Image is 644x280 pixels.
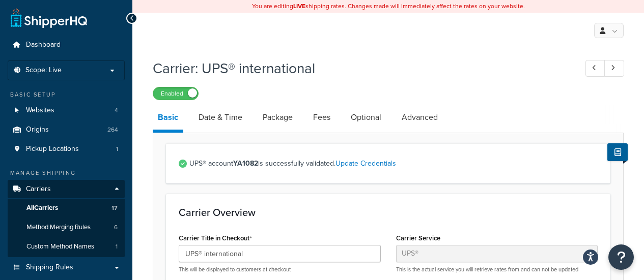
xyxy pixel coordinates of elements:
li: Carriers [8,180,125,257]
span: Scope: Live [25,66,62,75]
a: Next Record [604,60,624,77]
span: UPS® account is successfully validated. [189,157,598,171]
div: Basic Setup [8,90,125,99]
span: 1 [116,145,118,153]
h1: Carrier: UPS® international [153,58,567,78]
li: Websites [8,101,125,120]
a: Custom Method Names1 [8,237,125,256]
span: Method Merging Rules [26,223,91,232]
a: Basic [153,105,183,133]
span: All Carriers [26,204,58,212]
span: 4 [115,106,118,115]
h3: Carrier Overview [179,207,598,218]
span: 1 [116,242,118,251]
li: Custom Method Names [8,237,125,256]
span: 6 [114,223,118,232]
li: Pickup Locations [8,140,125,159]
a: Websites4 [8,101,125,120]
b: LIVE [293,2,305,11]
span: Pickup Locations [26,145,79,153]
a: Package [258,105,298,130]
span: 17 [111,204,118,212]
p: This is the actual service you will retrieve rates from and can not be updated [396,266,598,273]
a: Dashboard [8,36,125,54]
div: Manage Shipping [8,169,125,177]
label: Enabled [153,87,198,100]
li: Origins [8,120,125,139]
a: Advanced [397,105,443,130]
span: Dashboard [26,41,61,49]
span: Shipping Rules [26,263,73,272]
a: Date & Time [193,105,247,130]
a: AllCarriers17 [8,199,125,217]
span: 264 [107,126,118,134]
label: Carrier Title in Checkout [179,234,252,242]
a: Previous Record [585,60,605,77]
label: Carrier Service [396,234,440,242]
strong: YA1082 [233,158,258,169]
button: Show Help Docs [607,143,628,161]
a: Method Merging Rules6 [8,218,125,237]
a: Optional [346,105,386,130]
a: Fees [308,105,335,130]
a: Shipping Rules [8,258,125,277]
a: Pickup Locations1 [8,140,125,159]
a: Origins264 [8,120,125,139]
span: Origins [26,126,49,134]
span: Carriers [26,185,51,194]
span: Custom Method Names [26,242,94,251]
button: Open Resource Center [608,244,634,270]
p: This will be displayed to customers at checkout [179,266,381,273]
a: Update Credentials [335,158,396,169]
a: Carriers [8,180,125,199]
li: Method Merging Rules [8,218,125,237]
span: Websites [26,106,54,115]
